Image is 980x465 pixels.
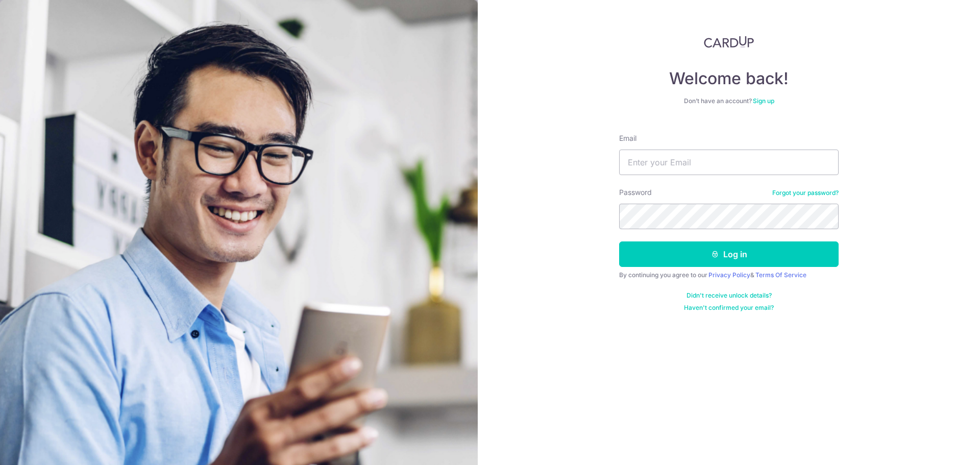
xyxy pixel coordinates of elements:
[755,271,806,279] a: Terms Of Service
[619,150,839,175] input: Enter your Email
[619,187,652,198] label: Password
[619,271,839,279] div: By continuing you agree to our &
[619,241,839,267] button: Log in
[687,291,772,300] a: Didn't receive unlock details?
[619,133,636,143] label: Email
[619,68,839,89] h4: Welcome back!
[753,97,774,105] a: Sign up
[708,271,750,279] a: Privacy Policy
[619,97,839,105] div: Don’t have an account?
[772,189,839,197] a: Forgot your password?
[684,304,774,312] a: Haven't confirmed your email?
[704,36,754,48] img: CardUp Logo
